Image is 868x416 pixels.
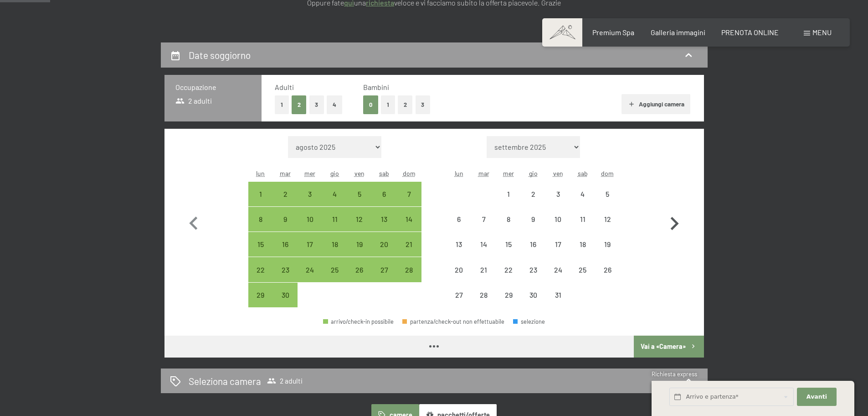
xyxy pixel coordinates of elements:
[298,257,322,282] div: arrivo/check-in possibile
[249,266,272,289] div: 22
[503,169,514,177] abbr: mercoledì
[447,232,471,257] div: arrivo/check-in non effettuabile
[348,241,371,263] div: 19
[298,207,322,232] div: Wed Sep 10 2025
[273,283,298,307] div: Tue Sep 30 2025
[189,374,261,388] h2: Seleziona camera
[596,266,619,289] div: 26
[348,216,371,238] div: 12
[472,257,496,282] div: arrivo/check-in non effettuabile
[347,207,372,232] div: arrivo/check-in possibile
[274,216,297,238] div: 9
[545,232,570,257] div: Fri Oct 17 2025
[372,207,396,232] div: arrivo/check-in possibile
[248,232,273,257] div: arrivo/check-in possibile
[472,207,496,232] div: arrivo/check-in non effettuabile
[403,169,416,177] abbr: domenica
[396,182,421,206] div: Sun Sep 07 2025
[455,169,463,177] abbr: lunedì
[396,257,421,282] div: arrivo/check-in possibile
[447,283,471,307] div: arrivo/check-in non effettuabile
[521,182,545,206] div: Thu Oct 02 2025
[522,266,544,289] div: 23
[323,182,347,206] div: arrivo/check-in possibile
[447,207,471,232] div: arrivo/check-in non effettuabile
[348,190,371,213] div: 5
[298,182,322,206] div: arrivo/check-in possibile
[292,95,307,114] button: 2
[248,182,273,206] div: Mon Sep 01 2025
[522,241,544,263] div: 16
[273,232,298,257] div: Tue Sep 16 2025
[473,216,495,238] div: 7
[521,283,545,307] div: Thu Oct 30 2025
[522,190,544,213] div: 2
[473,241,495,263] div: 14
[596,216,619,238] div: 12
[447,232,471,257] div: Mon Oct 13 2025
[447,291,470,314] div: 27
[304,169,315,177] abbr: mercoledì
[652,370,697,378] span: Richiesta express
[570,232,595,257] div: Sat Oct 18 2025
[323,257,347,282] div: Thu Sep 25 2025
[323,232,347,257] div: Thu Sep 18 2025
[396,232,421,257] div: arrivo/check-in possibile
[447,283,471,307] div: Mon Oct 27 2025
[545,182,570,206] div: arrivo/check-in non effettuabile
[595,207,620,232] div: Sun Oct 12 2025
[324,241,346,263] div: 18
[496,232,521,257] div: arrivo/check-in non effettuabile
[323,257,347,282] div: arrivo/check-in possibile
[379,169,389,177] abbr: sabato
[396,232,421,257] div: Sun Sep 21 2025
[189,49,251,61] h2: Date soggiorno
[447,207,471,232] div: Mon Oct 06 2025
[496,182,521,206] div: Wed Oct 01 2025
[274,291,297,314] div: 30
[546,190,569,213] div: 3
[323,207,347,232] div: Thu Sep 11 2025
[363,95,378,114] button: 0
[323,319,394,325] div: arrivo/check-in possibile
[521,207,545,232] div: arrivo/check-in non effettuabile
[497,216,520,238] div: 8
[596,241,619,263] div: 19
[323,182,347,206] div: Thu Sep 04 2025
[546,291,569,314] div: 31
[175,96,212,106] span: 2 adulti
[180,136,207,308] button: Mese precedente
[248,257,273,282] div: Mon Sep 22 2025
[595,257,620,282] div: arrivo/check-in non effettuabile
[651,28,705,37] a: Galleria immagini
[298,257,322,282] div: Wed Sep 24 2025
[521,232,545,257] div: arrivo/check-in non effettuabile
[496,283,521,307] div: Wed Oct 29 2025
[570,182,595,206] div: Sat Oct 04 2025
[592,28,634,37] span: Premium Spa
[578,169,588,177] abbr: sabato
[273,257,298,282] div: Tue Sep 23 2025
[273,182,298,206] div: arrivo/check-in possibile
[497,291,520,314] div: 29
[478,169,489,177] abbr: martedì
[546,216,569,238] div: 10
[402,319,504,325] div: partenza/check-out non effettuabile
[347,182,372,206] div: arrivo/check-in possibile
[521,182,545,206] div: arrivo/check-in non effettuabile
[347,257,372,282] div: arrivo/check-in possibile
[472,283,496,307] div: arrivo/check-in non effettuabile
[496,207,521,232] div: Wed Oct 08 2025
[596,190,619,213] div: 5
[595,207,620,232] div: arrivo/check-in non effettuabile
[273,182,298,206] div: Tue Sep 02 2025
[447,216,470,238] div: 6
[347,257,372,282] div: Fri Sep 26 2025
[373,216,395,238] div: 13
[447,241,470,263] div: 13
[496,207,521,232] div: arrivo/check-in non effettuabile
[496,257,521,282] div: Wed Oct 22 2025
[396,207,421,232] div: Sun Sep 14 2025
[553,169,563,177] abbr: venerdì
